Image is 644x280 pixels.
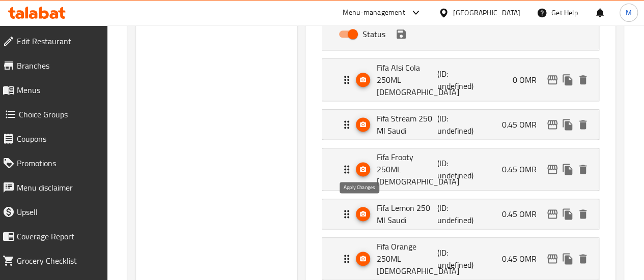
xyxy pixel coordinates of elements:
[575,162,591,177] button: delete
[19,108,99,120] span: Choice Groups
[17,255,99,267] span: Grocery Checklist
[560,117,575,132] button: duplicate
[437,112,478,137] p: (ID: undefined)
[575,206,591,222] button: delete
[362,28,385,40] span: Status
[322,238,599,279] div: Expand
[322,148,599,190] div: Expand
[314,54,607,105] li: Expand
[17,181,99,194] span: Menu disclaimer
[314,105,607,144] li: Expand
[453,7,520,18] div: [GEOGRAPHIC_DATA]
[560,162,575,177] button: duplicate
[502,118,545,131] p: 0.45 OMR
[575,251,591,266] button: delete
[377,202,438,226] p: Fifa Lemon 250 Ml Saudi
[545,206,560,222] button: edit
[502,253,545,265] p: 0.45 OMR
[314,195,607,233] li: Expand
[437,246,478,271] p: (ID: undefined)
[17,157,99,169] span: Promotions
[545,72,560,87] button: edit
[560,206,575,222] button: duplicate
[322,199,599,229] div: Expand
[437,202,478,226] p: (ID: undefined)
[626,7,632,18] span: M
[17,133,99,145] span: Coupons
[394,26,409,42] button: save
[575,117,591,132] button: delete
[377,240,438,277] p: Fifa Orange 250ML [DEMOGRAPHIC_DATA]
[322,110,599,139] div: Expand
[545,162,560,177] button: edit
[17,59,99,72] span: Branches
[377,112,438,137] p: Fifa Stream 250 Ml Saudi
[377,151,438,188] p: Fifa Frooty 250ML [DEMOGRAPHIC_DATA]
[437,157,478,181] p: (ID: undefined)
[545,251,560,266] button: edit
[17,84,99,96] span: Menus
[377,61,438,98] p: Fifa Alsi Cola 250ML [DEMOGRAPHIC_DATA]
[575,72,591,87] button: delete
[322,59,599,101] div: Expand
[513,74,545,86] p: 0 OMR
[437,68,478,92] p: (ID: undefined)
[343,7,405,19] div: Menu-management
[17,206,99,218] span: Upsell
[314,144,607,195] li: Expand
[560,72,575,87] button: duplicate
[545,117,560,132] button: edit
[17,230,99,242] span: Coverage Report
[502,163,545,175] p: 0.45 OMR
[502,208,545,220] p: 0.45 OMR
[560,251,575,266] button: duplicate
[17,35,99,47] span: Edit Restaurant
